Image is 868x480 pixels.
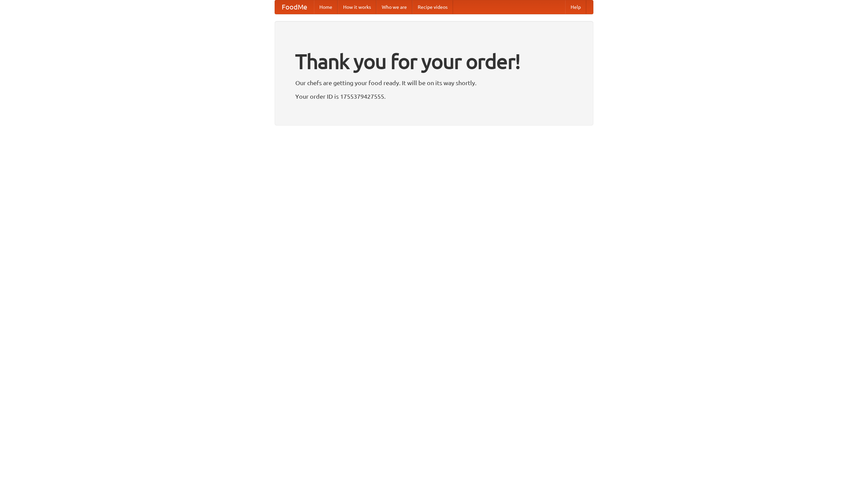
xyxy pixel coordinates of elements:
a: Home [314,0,338,14]
a: How it works [338,0,376,14]
h1: Thank you for your order! [295,45,573,78]
a: Help [565,0,586,14]
a: FoodMe [275,0,314,14]
a: Recipe videos [412,0,453,14]
a: Who we are [376,0,412,14]
p: Your order ID is 1755379427555. [295,91,573,101]
p: Our chefs are getting your food ready. It will be on its way shortly. [295,78,573,88]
